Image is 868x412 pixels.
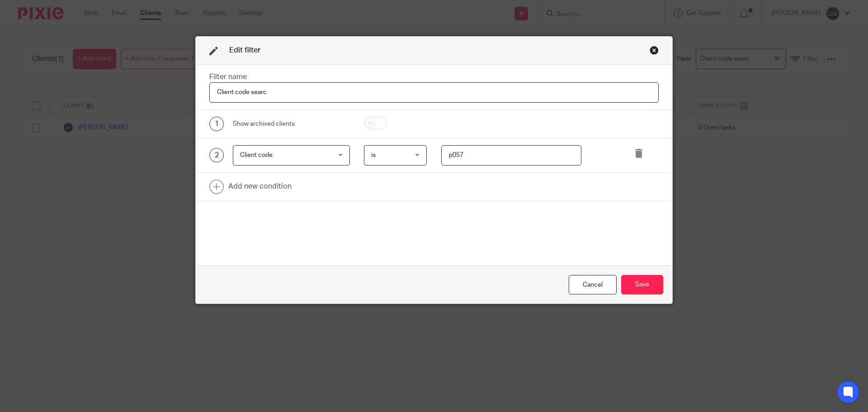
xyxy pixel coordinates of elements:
div: Close this dialog window [650,46,659,55]
div: Show archived clients [233,119,350,128]
div: 1 [209,117,224,131]
span: Edit filter [229,47,260,54]
label: Filter name [209,73,247,81]
input: Filter name [209,82,659,103]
